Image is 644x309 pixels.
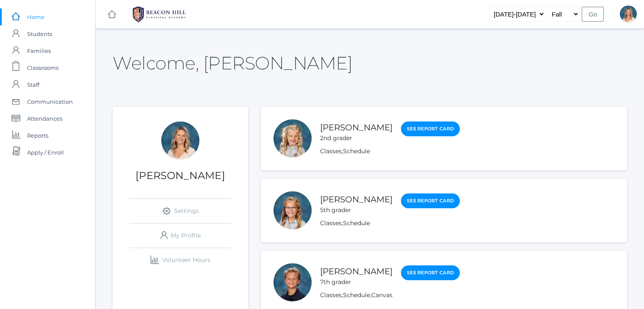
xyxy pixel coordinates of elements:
span: Students [27,25,52,42]
a: Classes [320,147,342,155]
a: Classes [320,219,342,227]
div: 5th grader [320,206,392,215]
input: Go [582,7,604,22]
div: Elle Albanese [274,119,312,157]
h1: [PERSON_NAME] [113,170,248,181]
div: Heather Albanese [161,121,199,160]
div: Heather Albanese [620,6,637,22]
a: Schedule [343,219,370,227]
div: , [320,147,460,156]
a: See Report Card [401,265,460,280]
div: , [320,219,460,228]
span: Classrooms [27,59,58,76]
div: , , [320,291,460,300]
div: 7th grader [320,278,392,287]
div: Cole Albanese [274,263,312,301]
a: Canvas [371,291,392,299]
span: Families [27,42,51,59]
span: Reports [27,127,48,144]
h2: Welcome, [PERSON_NAME] [113,53,352,73]
img: 1_BHCALogos-05.png [127,4,191,25]
span: Staff [27,76,39,93]
a: Classes [320,291,342,299]
a: See Report Card [401,121,460,136]
span: Attendances [27,110,62,127]
a: My Profile [130,223,231,248]
a: [PERSON_NAME] [320,194,392,204]
a: Schedule [343,291,370,299]
a: Schedule [343,147,370,155]
a: Settings [130,199,231,223]
div: Paige Albanese [274,191,312,229]
div: 2nd grader [320,134,392,143]
a: Volunteer Hours [130,248,231,272]
a: [PERSON_NAME] [320,122,392,132]
a: See Report Card [401,193,460,208]
a: [PERSON_NAME] [320,266,392,276]
span: Apply / Enroll [27,144,64,161]
span: Communication [27,93,73,110]
span: Home [27,8,44,25]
